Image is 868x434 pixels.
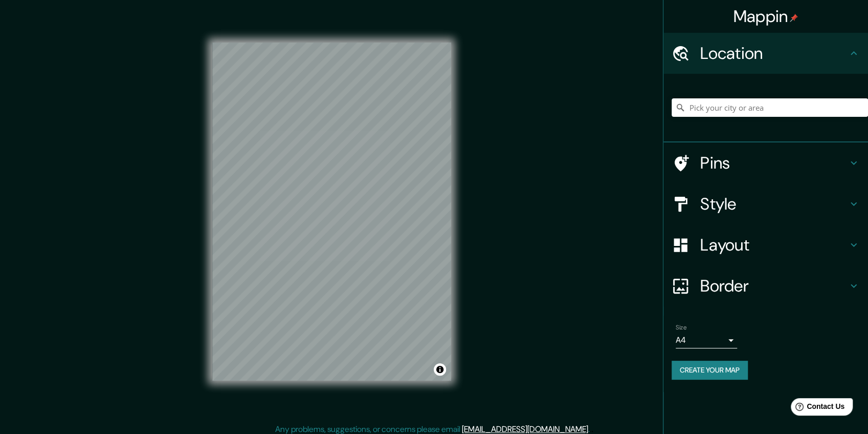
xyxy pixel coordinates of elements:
[700,276,848,296] h4: Border
[663,265,868,306] div: Border
[790,14,798,22] img: pin-icon.png
[663,33,868,74] div: Location
[700,43,848,64] h4: Location
[700,194,848,214] h4: Style
[700,235,848,255] h4: Layout
[676,332,737,348] div: A4
[676,323,686,332] label: Size
[733,6,798,27] h4: Mappin
[434,363,446,376] button: Toggle attribution
[663,224,868,265] div: Layout
[700,153,848,173] h4: Pins
[663,142,868,183] div: Pins
[212,43,451,381] canvas: Map
[663,183,868,224] div: Style
[777,394,857,423] iframe: Help widget launcher
[672,98,868,117] input: Pick your city or area
[672,361,748,380] button: Create your map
